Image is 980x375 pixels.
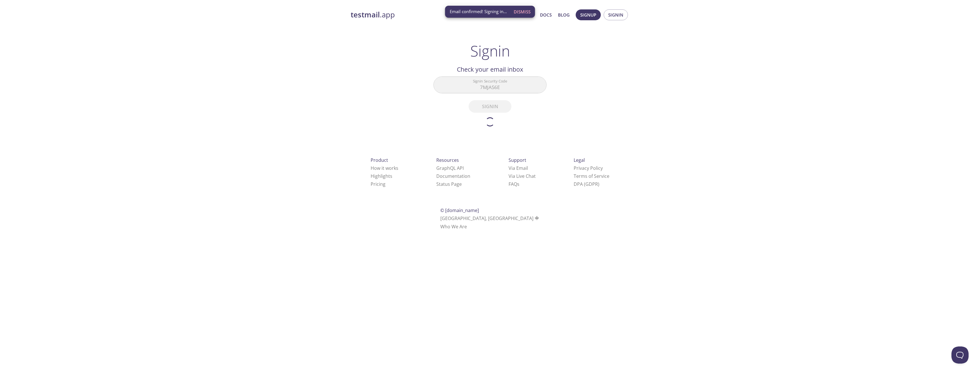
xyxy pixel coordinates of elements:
a: Highlights [371,173,392,179]
a: FAQ [509,181,519,187]
span: Signup [580,11,596,19]
a: Terms of Service [574,173,609,179]
a: How it works [371,165,398,171]
button: Dismiss [511,6,533,17]
a: Blog [558,11,570,19]
span: Resources [436,157,459,163]
span: [GEOGRAPHIC_DATA], [GEOGRAPHIC_DATA] [440,215,540,221]
span: Support [509,157,526,163]
button: Signin [604,9,628,20]
a: testmail.app [351,10,485,20]
iframe: Help Scout Beacon - Open [951,346,969,364]
span: Email confirmed! Signing in... [450,9,507,15]
a: DPA (GDPR) [574,181,599,187]
a: Status Page [436,181,462,187]
button: Signup [576,9,601,20]
a: Documentation [436,173,470,179]
a: Via Live Chat [509,173,536,179]
a: Via Email [509,165,528,171]
a: GraphQL API [436,165,464,171]
a: Pricing [371,181,385,187]
span: © [DOMAIN_NAME] [440,207,479,213]
span: Dismiss [514,8,531,15]
a: Privacy Policy [574,165,603,171]
span: Product [371,157,388,163]
span: Legal [574,157,585,163]
a: Docs [540,11,552,19]
span: Signin [608,11,623,19]
h1: Signin [470,42,510,59]
span: s [517,181,519,187]
h2: Check your email inbox [433,64,547,74]
strong: testmail [351,10,380,20]
a: Who We Are [440,223,467,230]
